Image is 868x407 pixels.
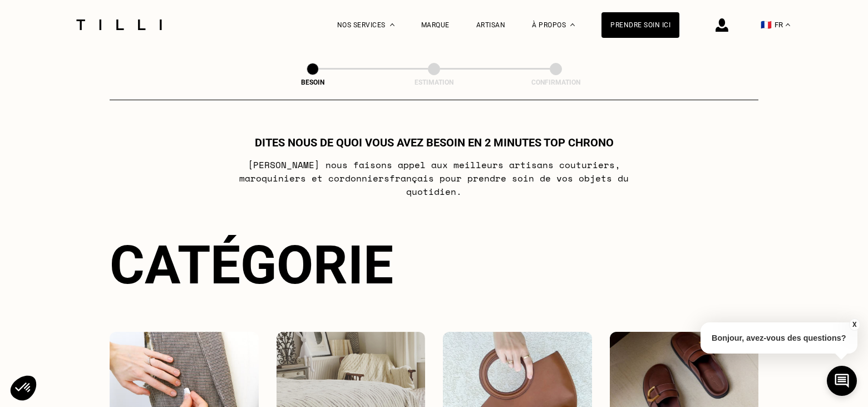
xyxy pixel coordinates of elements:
[500,79,611,86] div: Confirmation
[72,19,166,30] img: Logo du service de couturière Tilli
[701,322,857,354] p: Bonjour, avez-vous des questions?
[601,12,679,38] a: Prendre soin ici
[849,318,860,331] button: X
[786,23,790,26] img: menu déroulant
[421,21,450,29] a: Marque
[761,19,772,30] span: 🇫🇷
[476,21,506,29] a: Artisan
[570,23,575,26] img: Menu déroulant à propos
[716,18,728,32] img: icône connexion
[257,79,368,86] div: Besoin
[110,234,758,296] div: Catégorie
[255,136,614,149] h1: Dites nous de quoi vous avez besoin en 2 minutes top chrono
[390,23,394,26] img: Menu déroulant
[378,79,490,86] div: Estimation
[214,158,655,198] p: [PERSON_NAME] nous faisons appel aux meilleurs artisans couturiers , maroquiniers et cordonniers ...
